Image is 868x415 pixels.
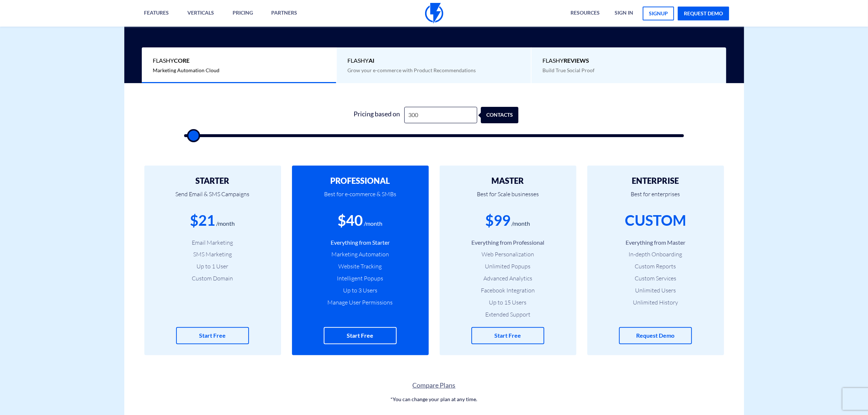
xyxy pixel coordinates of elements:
a: Compare Plans [124,381,744,390]
li: Up to 15 Users [451,298,565,307]
li: Up to 1 User [155,262,270,271]
div: /month [364,220,383,228]
a: Start Free [324,327,397,344]
p: Best for enterprises [598,185,713,210]
li: Email Marketing [155,238,270,247]
h2: MASTER [451,177,565,185]
span: Flashy [348,57,520,65]
li: Intelligent Popups [303,274,418,283]
p: *You can change your plan at any time. [124,396,744,403]
div: /month [512,220,530,228]
li: Marketing Automation [303,250,418,259]
a: Start Free [471,327,544,344]
div: /month [217,220,235,228]
li: Advanced Analytics [451,274,565,283]
b: REVIEWS [564,57,589,64]
a: Start Free [176,327,249,344]
li: Unlimited Users [598,286,713,295]
b: Core [174,57,190,64]
span: Flashy [542,57,715,65]
h2: STARTER [155,177,270,185]
li: Manage User Permissions [303,298,418,307]
h2: PROFESSIONAL [303,177,418,185]
span: Grow your e-commerce with Product Recommendations [348,67,476,73]
div: $21 [190,210,215,231]
div: Pricing based on [350,107,404,123]
li: Web Personalization [451,250,565,259]
li: Website Tracking [303,262,418,271]
li: Custom Services [598,274,713,283]
li: In-depth Onboarding [598,250,713,259]
li: Facebook Integration [451,286,565,295]
li: Unlimited History [598,298,713,307]
span: Marketing Automation Cloud [153,67,219,73]
li: Everything from Professional [451,238,565,247]
p: Best for e-commerce & SMBs [303,185,418,210]
li: Up to 3 Users [303,286,418,295]
span: Flashy [153,57,325,65]
div: $40 [338,210,363,231]
li: SMS Marketing [155,250,270,259]
span: Build True Social Proof [542,67,595,73]
h2: ENTERPRISE [598,177,713,185]
li: Unlimited Popups [451,262,565,271]
div: contacts [492,107,529,123]
a: Request Demo [619,327,692,344]
p: Send Email & SMS Campaigns [155,185,270,210]
li: Everything from Master [598,238,713,247]
div: CUSTOM [625,210,686,231]
b: AI [369,57,375,64]
li: Custom Domain [155,274,270,283]
div: $99 [486,210,511,231]
li: Everything from Starter [303,238,418,247]
a: request demo [678,7,729,20]
li: Extended Support [451,310,565,319]
p: Best for Scale businesses [451,185,565,210]
li: Custom Reports [598,262,713,271]
a: signup [643,7,674,20]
